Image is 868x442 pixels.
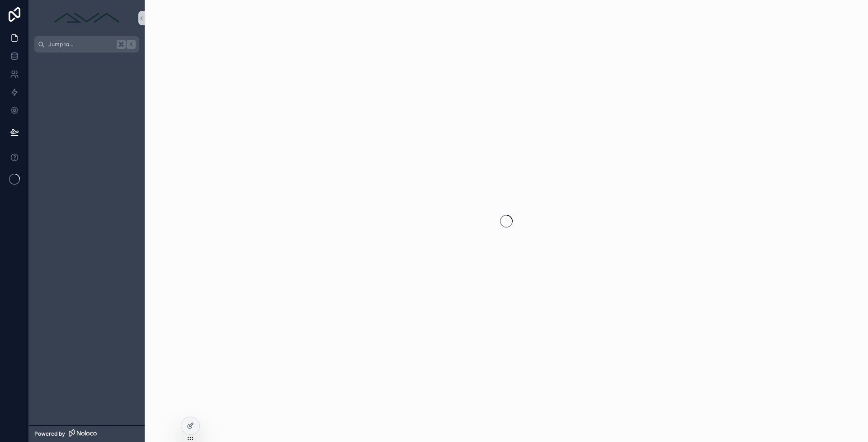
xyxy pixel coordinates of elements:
span: K [127,41,135,48]
a: Powered by [29,425,145,442]
img: App logo [51,11,123,25]
span: Powered by [34,430,65,437]
span: Jump to... [48,41,113,48]
div: scrollable content [29,52,145,69]
button: Jump to...K [34,36,139,52]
